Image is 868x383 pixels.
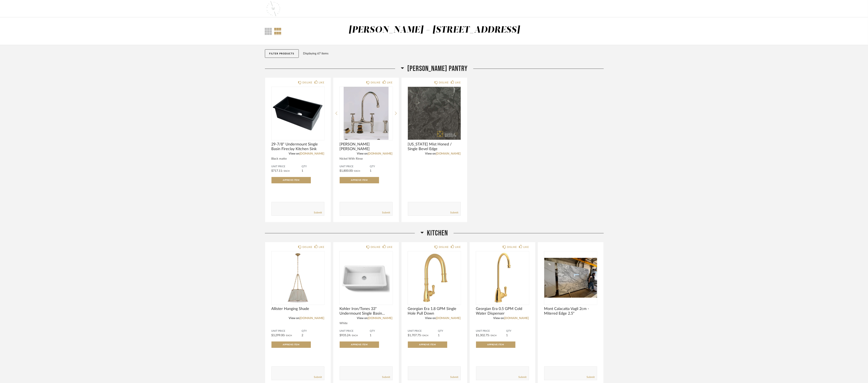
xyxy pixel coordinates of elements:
button: Approve Item [271,342,311,348]
span: / Each [282,170,290,172]
img: undefined [408,87,461,140]
a: [DOMAIN_NAME] [300,317,324,320]
span: QTY [370,329,393,333]
a: [DOMAIN_NAME] [368,317,393,320]
div: Nickel With Rinse [340,157,393,161]
img: undefined [408,251,461,304]
span: 1 [302,169,303,172]
span: QTY [506,329,529,333]
div: DISLIKE [439,80,449,85]
span: 2 [302,334,303,337]
img: undefined [271,251,324,304]
a: Submit [519,375,527,379]
span: / Each [285,335,292,337]
div: DISLIKE [302,80,312,85]
div: White [340,322,393,325]
span: [PERSON_NAME] [PERSON_NAME] [340,142,393,151]
div: DISLIKE [439,245,449,249]
div: DISLIKE [371,245,381,249]
span: Unit Price [340,329,370,333]
span: $935.24 [340,334,350,337]
a: Submit [314,211,322,214]
span: Unit Price [476,329,506,333]
div: DISLIKE [371,80,381,85]
span: Georgian Era 1.8 GPM Single Hole Pull Down [408,307,461,316]
div: DISLIKE [302,245,312,249]
span: View on [357,317,368,320]
span: Approve Item [283,344,299,346]
button: Approve Item [340,177,379,183]
span: Unit Price [408,329,438,333]
span: QTY [370,165,393,168]
img: undefined [271,87,324,140]
span: 29-7/8" Undermount Single Basin Fireclay Kitchen Sink [271,142,324,151]
img: 212c37be-73d7-4dd2-985f-14efb3719ef0.png [265,0,282,17]
span: / Each [350,335,358,337]
a: [DOMAIN_NAME] [368,152,393,155]
span: $1,707.75 [408,334,421,337]
span: [PERSON_NAME] Pantry [407,64,468,73]
span: / Each [421,335,429,337]
span: QTY [302,329,324,333]
a: Submit [382,375,390,379]
span: 1 [370,334,372,337]
span: View on [493,317,504,320]
span: QTY [438,329,461,333]
button: Approve Item [476,342,515,348]
img: undefined [544,251,597,304]
span: QTY [302,165,324,168]
span: Approve Item [419,344,436,346]
span: 1 [506,334,508,337]
span: 1 [438,334,440,337]
span: $3,299.00 [271,334,285,337]
span: View on [289,152,300,155]
div: LIKE [523,245,529,249]
span: View on [425,317,436,320]
div: Black matte [271,157,324,161]
a: Submit [587,375,595,379]
a: [DOMAIN_NAME] [504,317,529,320]
span: Unit Price [271,329,302,333]
span: Approve Item [351,344,368,346]
span: [US_STATE] Mist Honed / Single Bevel Edge [408,142,461,151]
button: Approve Item [408,342,447,348]
span: Georgian Era 0.5 GPM Cold Water Dispenser [476,307,529,316]
button: Approve Item [340,342,379,348]
img: undefined [340,87,393,140]
span: Approve Item [351,179,368,181]
div: Displaying 67 items [303,51,602,56]
span: Mont Calacatta Vagli 2cm - Mitered Edge 2.5" [544,307,597,316]
span: View on [425,152,436,155]
span: Allister Hanging Shade [271,307,324,311]
span: / Each [489,335,497,337]
span: $1,800.00 [340,169,353,172]
span: Approve Item [487,344,504,346]
div: LIKE [319,245,324,249]
button: Approve Item [271,177,311,183]
div: DISLIKE [507,245,517,249]
a: Submit [450,211,458,214]
div: LIKE [319,80,324,85]
a: Submit [382,211,390,214]
div: [PERSON_NAME] - [STREET_ADDRESS] [349,26,520,35]
span: View on [357,152,368,155]
span: Kitchen [427,229,448,238]
a: [DOMAIN_NAME] [436,317,461,320]
a: Submit [314,375,322,379]
a: [DOMAIN_NAME] [300,152,324,155]
img: undefined [476,251,529,304]
span: 1 [370,169,372,172]
button: Filter Products [265,49,299,58]
div: LIKE [455,245,461,249]
span: $1,302.75 [476,334,489,337]
div: LIKE [387,245,392,249]
div: LIKE [455,80,461,85]
a: [DOMAIN_NAME] [436,152,461,155]
span: Unit Price [271,165,302,168]
span: Approve Item [283,179,299,181]
span: / Each [353,170,360,172]
span: Kohler Iron/Tones 33" Undermount Single Basin Enameled Cast Iron Kitchen Sink [340,307,393,316]
a: Submit [450,375,458,379]
span: Unit Price [340,165,370,168]
span: View on [289,317,300,320]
